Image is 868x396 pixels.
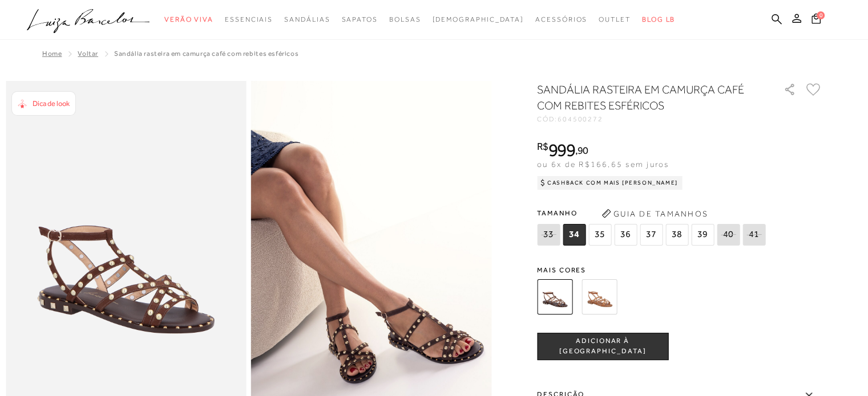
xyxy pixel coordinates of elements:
[597,205,712,223] button: Guia de Tamanhos
[717,224,740,246] span: 40
[563,224,586,246] span: 34
[537,116,765,123] div: CÓD:
[164,15,213,23] span: Verão Viva
[114,50,298,58] span: SANDÁLIA RASTEIRA EM CAMURÇA CAFÉ COM REBITES ESFÉRICOS
[225,9,273,30] a: noSubCategoriesText
[432,15,524,23] span: [DEMOGRAPHIC_DATA]
[578,144,588,156] span: 90
[691,224,714,246] span: 39
[538,336,668,356] span: ADICIONAR À [GEOGRAPHIC_DATA]
[537,81,751,113] h1: SANDÁLIA RASTEIRA EM CAMURÇA CAFÉ COM REBITES ESFÉRICOS
[341,15,377,23] span: Sapatos
[642,9,675,30] a: BLOG LB
[548,140,575,160] span: 999
[599,9,631,30] a: noSubCategoriesText
[164,9,213,30] a: noSubCategoriesText
[558,115,603,123] span: 604500272
[537,160,669,169] span: ou 6x de R$166,65 sem juros
[284,9,330,30] a: noSubCategoriesText
[537,333,668,360] button: ADICIONAR À [GEOGRAPHIC_DATA]
[537,267,822,273] span: Mais cores
[582,279,617,315] img: SANDÁLIA RASTEIRA EM CAMURÇA CARAMELO COM REBITES ESFÉRICOS
[42,50,62,58] a: Home
[535,15,587,23] span: Acessórios
[599,15,631,23] span: Outlet
[640,224,663,246] span: 37
[588,224,611,246] span: 35
[284,15,330,23] span: Sandálias
[537,141,548,152] i: R$
[614,224,637,246] span: 36
[537,205,768,222] span: Tamanho
[817,11,825,19] span: 0
[642,15,675,23] span: BLOG LB
[341,9,377,30] a: noSubCategoriesText
[78,50,98,58] a: Voltar
[742,224,765,246] span: 41
[537,176,683,190] div: Cashback com Mais [PERSON_NAME]
[535,9,587,30] a: noSubCategoriesText
[537,224,560,246] span: 33
[432,9,524,30] a: noSubCategoriesText
[808,13,824,28] button: 0
[537,279,572,315] img: SANDÁLIA RASTEIRA EM CAMURÇA CAFÉ COM REBITES ESFÉRICOS
[665,224,688,246] span: 38
[575,145,588,156] i: ,
[389,15,421,23] span: Bolsas
[389,9,421,30] a: noSubCategoriesText
[225,15,273,23] span: Essenciais
[33,99,70,108] span: Dica de look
